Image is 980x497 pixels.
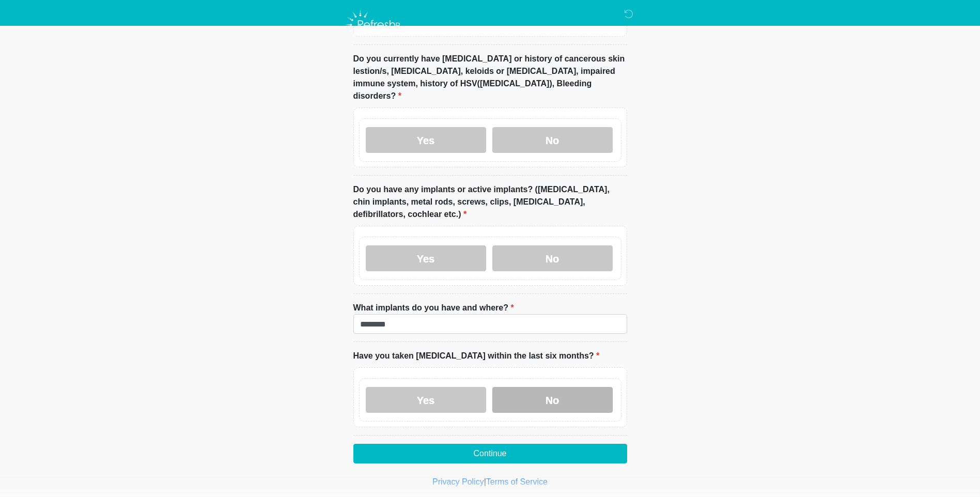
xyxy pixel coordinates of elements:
[432,477,484,486] a: Privacy Policy
[343,8,406,42] img: Refresh RX Logo
[366,387,486,413] label: Yes
[492,127,613,153] label: No
[353,350,600,362] label: Have you taken [MEDICAL_DATA] within the last six months?
[353,302,514,314] label: What implants do you have and where?
[492,387,613,413] label: No
[486,477,548,486] a: Terms of Service
[353,444,627,463] button: Continue
[366,127,486,153] label: Yes
[353,183,627,221] label: Do you have any implants or active implants? ([MEDICAL_DATA], chin implants, metal rods, screws, ...
[366,245,486,271] label: Yes
[353,53,627,102] label: Do you currently have [MEDICAL_DATA] or history of cancerous skin lestion/s, [MEDICAL_DATA], kelo...
[492,245,613,271] label: No
[484,477,486,486] a: |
